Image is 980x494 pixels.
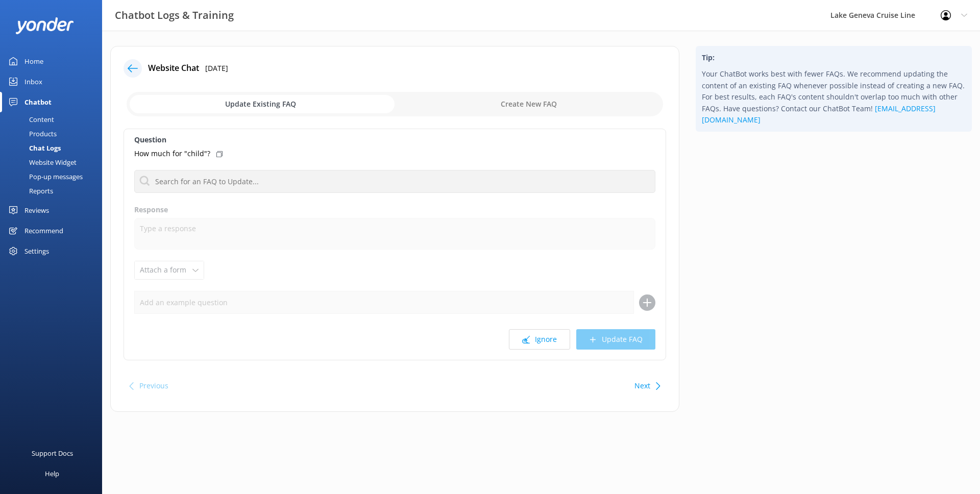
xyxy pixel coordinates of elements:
a: Website Widget [6,155,102,169]
label: Response [134,204,655,215]
button: Next [634,376,650,396]
div: Home [24,51,43,71]
h4: Tip: [702,52,966,63]
a: [EMAIL_ADDRESS][DOMAIN_NAME] [702,104,936,125]
div: Chat Logs [6,141,61,155]
img: yonder-white-logo.png [15,17,74,34]
div: Help [45,463,59,484]
a: Pop-up messages [6,169,102,184]
div: Content [6,112,54,127]
label: Question [134,134,655,145]
a: Products [6,127,102,141]
a: Chat Logs [6,141,102,155]
p: How much for "child"? [134,148,210,159]
h4: Website Chat [148,62,199,75]
p: Your ChatBot works best with fewer FAQs. We recommend updating the content of an existing FAQ whe... [702,68,966,126]
div: Reviews [24,200,49,220]
div: Recommend [24,220,63,241]
div: Settings [24,241,49,261]
div: Reports [6,184,53,198]
input: Search for an FAQ to Update... [134,170,655,193]
button: Ignore [509,329,570,350]
input: Add an example question [134,291,634,314]
a: Reports [6,184,102,198]
a: Content [6,112,102,127]
h3: Chatbot Logs & Training [115,7,234,23]
div: Chatbot [24,92,52,112]
div: Products [6,127,57,141]
div: Pop-up messages [6,169,83,184]
div: Website Widget [6,155,77,169]
div: Support Docs [32,443,73,463]
p: [DATE] [205,63,228,74]
div: Inbox [24,71,42,92]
